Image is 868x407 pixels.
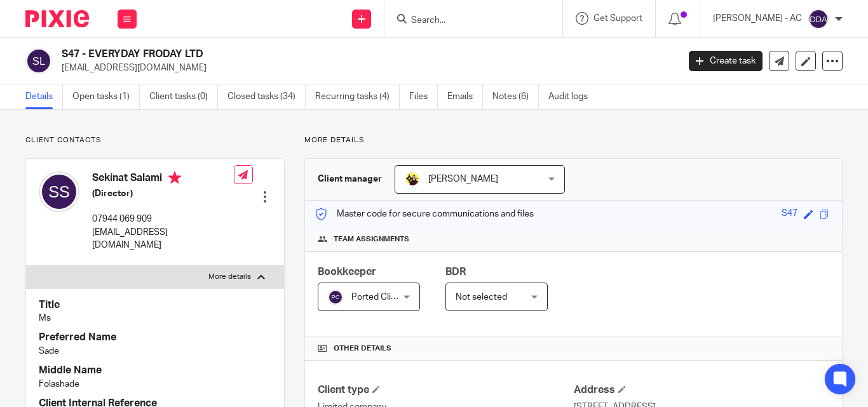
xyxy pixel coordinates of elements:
[92,226,234,252] p: [EMAIL_ADDRESS][DOMAIN_NAME]
[328,290,343,305] img: svg%3E
[713,12,802,25] p: [PERSON_NAME] - AC
[39,364,271,377] h4: Middle Name
[447,84,483,109] a: Emails
[409,84,438,109] a: Files
[318,384,573,397] h4: Client type
[25,48,52,74] img: svg%3E
[574,384,829,397] h4: Address
[25,135,285,145] p: Client contacts
[39,331,271,344] h4: Preferred Name
[808,9,829,29] img: svg%3E
[315,84,400,109] a: Recurring tasks (4)
[782,207,797,222] div: S47
[92,171,234,187] h4: Sekinat Salami
[39,298,271,312] h4: Title
[149,84,218,109] a: Client tasks (0)
[39,378,271,390] p: Folashade
[492,84,539,109] a: Notes (6)
[689,51,763,71] a: Create task
[593,14,642,23] span: Get Support
[315,208,534,220] p: Master code for secure communications and files
[25,10,89,27] img: Pixie
[25,84,63,109] a: Details
[548,84,597,109] a: Audit logs
[39,171,79,212] img: svg%3E
[72,84,140,109] a: Open tasks (1)
[410,15,524,27] input: Search
[334,234,409,244] span: Team assignments
[92,213,234,225] p: 07944 069 909
[92,187,234,200] h5: (Director)
[334,344,391,354] span: Other details
[39,345,271,357] p: Sade
[318,267,376,277] span: Bookkeeper
[208,272,251,282] p: More details
[318,173,382,185] h3: Client manager
[351,293,409,302] span: Ported Clients
[39,312,271,324] p: Ms
[456,293,507,302] span: Not selected
[405,171,420,187] img: Megan-Starbridge.jpg
[62,62,670,74] p: [EMAIL_ADDRESS][DOMAIN_NAME]
[304,135,843,145] p: More details
[168,171,181,184] i: Primary
[445,267,466,277] span: BDR
[227,84,306,109] a: Closed tasks (34)
[62,48,548,61] h2: S47 - EVERYDAY FRODAY LTD
[428,175,498,183] span: [PERSON_NAME]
